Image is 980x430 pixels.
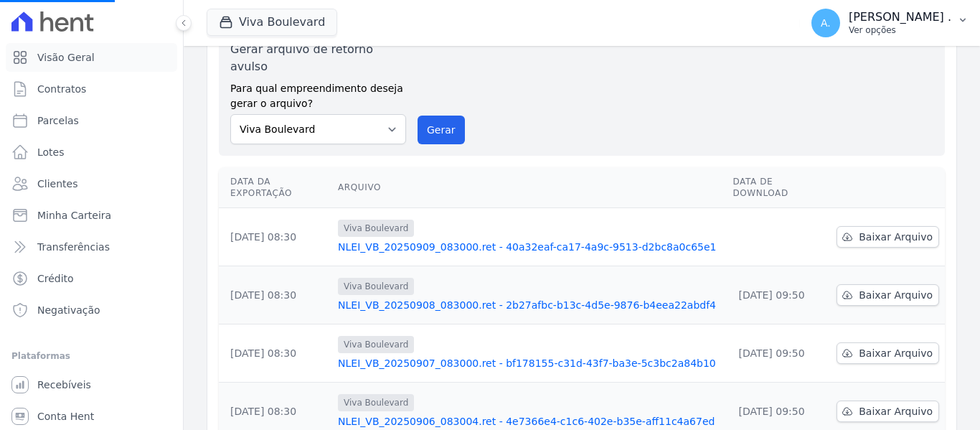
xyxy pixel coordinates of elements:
p: Ver opções [849,24,951,36]
a: NLEI_VB_20250906_083004.ret - 4e7366e4-c1c6-402e-b35e-aff11c4a67ed [338,414,721,429]
span: Viva Boulevard [338,336,414,353]
span: Conta Hent [37,409,94,424]
span: Contratos [37,82,86,96]
span: Crédito [37,271,74,286]
span: Visão Geral [37,50,95,65]
span: Recebíveis [37,378,91,392]
span: Minha Carteira [37,208,111,223]
a: Recebíveis [6,370,177,399]
th: Data da Exportação [219,167,332,208]
a: Crédito [6,264,177,293]
button: Viva Boulevard [207,9,337,36]
button: Gerar [418,116,465,144]
a: Negativação [6,296,177,324]
th: Arquivo [332,167,727,208]
th: Data de Download [727,167,831,208]
span: A. [821,18,831,28]
td: [DATE] 09:50 [727,266,831,324]
div: Plataformas [11,347,171,365]
a: Baixar Arquivo [837,401,939,422]
a: Baixar Arquivo [837,342,939,364]
span: Baixar Arquivo [859,404,933,419]
a: Minha Carteira [6,201,177,230]
a: Contratos [6,75,177,103]
p: [PERSON_NAME] . [849,10,951,24]
td: [DATE] 08:30 [219,324,332,383]
span: Viva Boulevard [338,220,414,237]
td: [DATE] 09:50 [727,324,831,383]
td: [DATE] 08:30 [219,266,332,324]
td: [DATE] 08:30 [219,208,332,266]
button: A. [PERSON_NAME] . Ver opções [800,3,980,43]
span: Baixar Arquivo [859,230,933,244]
label: Para qual empreendimento deseja gerar o arquivo? [230,75,406,111]
a: Parcelas [6,106,177,135]
span: Viva Boulevard [338,394,414,411]
a: Transferências [6,233,177,261]
a: NLEI_VB_20250909_083000.ret - 40a32eaf-ca17-4a9c-9513-d2bc8a0c65e1 [338,240,721,254]
a: Clientes [6,169,177,198]
span: Clientes [37,177,77,191]
span: Transferências [37,240,110,254]
label: Gerar arquivo de retorno avulso [230,41,406,75]
span: Viva Boulevard [338,278,414,295]
a: Baixar Arquivo [837,284,939,306]
a: Baixar Arquivo [837,226,939,248]
span: Baixar Arquivo [859,288,933,302]
a: NLEI_VB_20250908_083000.ret - 2b27afbc-b13c-4d5e-9876-b4eea22abdf4 [338,298,721,312]
span: Negativação [37,303,100,317]
span: Lotes [37,145,65,159]
span: Baixar Arquivo [859,346,933,360]
a: Visão Geral [6,43,177,72]
a: NLEI_VB_20250907_083000.ret - bf178155-c31d-43f7-ba3e-5c3bc2a84b10 [338,356,721,370]
a: Lotes [6,138,177,167]
span: Parcelas [37,113,79,128]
